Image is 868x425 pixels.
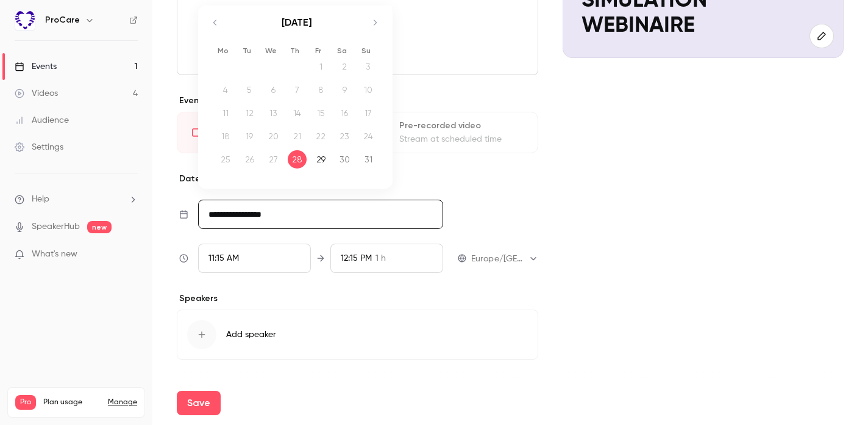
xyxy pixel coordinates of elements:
div: Pre-recorded video [399,120,522,132]
div: 23 [335,127,354,145]
div: 5 [240,81,259,99]
li: help-dropdown-opener [15,193,138,206]
td: Not available. Friday, August 22, 2025 [309,125,333,148]
div: 28 [288,150,307,169]
div: Videos [15,87,58,100]
span: Plan usage [43,398,101,407]
div: From [198,244,311,273]
td: Not available. Friday, August 15, 2025 [309,101,333,125]
div: 4 [216,81,235,99]
td: Not available. Tuesday, August 5, 2025 [238,78,261,101]
div: To [330,244,443,273]
div: Calendar [198,5,392,183]
small: Th [290,46,299,55]
div: 11 [216,104,235,122]
td: Friday, August 29, 2025 [309,148,333,171]
td: Not available. Monday, August 11, 2025 [214,101,238,125]
div: 8 [311,81,330,99]
small: Sa [337,46,347,55]
button: Add speaker [177,310,538,360]
td: Not available. Sunday, August 3, 2025 [357,55,380,78]
div: 18 [216,127,235,145]
div: 31 [359,150,378,169]
div: Events [15,60,57,73]
td: Not available. Thursday, August 7, 2025 [285,78,309,101]
div: 13 [264,104,283,122]
a: SpeakerHub [32,220,80,233]
td: Not available. Wednesday, August 6, 2025 [261,78,285,101]
td: Not available. Friday, August 8, 2025 [309,78,333,101]
td: Not available. Thursday, August 14, 2025 [285,101,309,125]
small: Su [361,46,371,55]
span: 12:15 PM [341,254,372,263]
div: 15 [311,104,330,122]
span: Pro [15,395,36,410]
small: Tu [243,46,251,55]
td: Sunday, August 31, 2025 [357,148,380,171]
span: new [87,221,112,233]
td: Not available. Sunday, August 17, 2025 [357,101,380,125]
div: 1 [311,57,330,76]
h6: ProCare [45,14,80,26]
p: Date and time [177,173,538,185]
div: LiveGo live at scheduled time [177,112,355,153]
td: Not available. Wednesday, August 13, 2025 [261,101,285,125]
span: What's new [32,248,77,261]
p: Event type [177,95,538,107]
div: 6 [264,81,283,99]
td: Not available. Friday, August 1, 2025 [309,55,333,78]
div: 26 [240,150,259,169]
strong: [DATE] [282,16,312,28]
div: 3 [359,57,378,76]
div: 16 [335,104,354,122]
td: Not available. Monday, August 25, 2025 [214,148,238,171]
td: Not available. Thursday, August 21, 2025 [285,125,309,148]
div: 29 [311,150,330,169]
div: 21 [288,127,307,145]
span: 1 h [375,252,386,265]
div: Europe/[GEOGRAPHIC_DATA] [471,253,538,265]
small: Fr [315,46,321,55]
div: 27 [264,150,283,169]
td: Not available. Tuesday, August 12, 2025 [238,101,261,125]
img: ProCare [15,10,35,30]
p: Speakers [177,292,538,305]
td: Not available. Sunday, August 10, 2025 [357,78,380,101]
span: Add speaker [226,329,276,341]
div: 7 [288,81,307,99]
td: Not available. Monday, August 18, 2025 [214,125,238,148]
div: Pre-recorded videoStream at scheduled time [360,112,538,153]
div: 12 [240,104,259,122]
div: 17 [359,104,378,122]
a: Manage [108,398,137,407]
div: 9 [335,81,354,99]
td: Not available. Tuesday, August 26, 2025 [238,148,261,171]
td: Not available. Wednesday, August 27, 2025 [261,148,285,171]
div: 30 [335,150,354,169]
div: 20 [264,127,283,145]
div: 2 [335,57,354,76]
small: We [265,46,277,55]
div: 25 [216,150,235,169]
button: Save [177,391,221,415]
td: Not available. Tuesday, August 19, 2025 [238,125,261,148]
td: Not available. Wednesday, August 20, 2025 [261,125,285,148]
div: 22 [311,127,330,145]
td: Not available. Saturday, August 23, 2025 [333,125,357,148]
td: Not available. Saturday, August 16, 2025 [333,101,357,125]
div: 14 [288,104,307,122]
div: Settings [15,141,63,153]
td: Not available. Monday, August 4, 2025 [214,78,238,101]
td: Not available. Saturday, August 2, 2025 [333,55,357,78]
span: 11:15 AM [208,254,239,263]
td: Selected. Thursday, August 28, 2025 [285,148,309,171]
div: 19 [240,127,259,145]
span: Help [32,193,49,206]
small: Mo [218,46,229,55]
td: Not available. Saturday, August 9, 2025 [333,78,357,101]
td: Saturday, August 30, 2025 [333,148,357,171]
input: Tue, Feb 17, 2026 [198,200,443,229]
div: 24 [359,127,378,145]
div: 10 [359,81,378,99]
div: Stream at scheduled time [399,133,522,145]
